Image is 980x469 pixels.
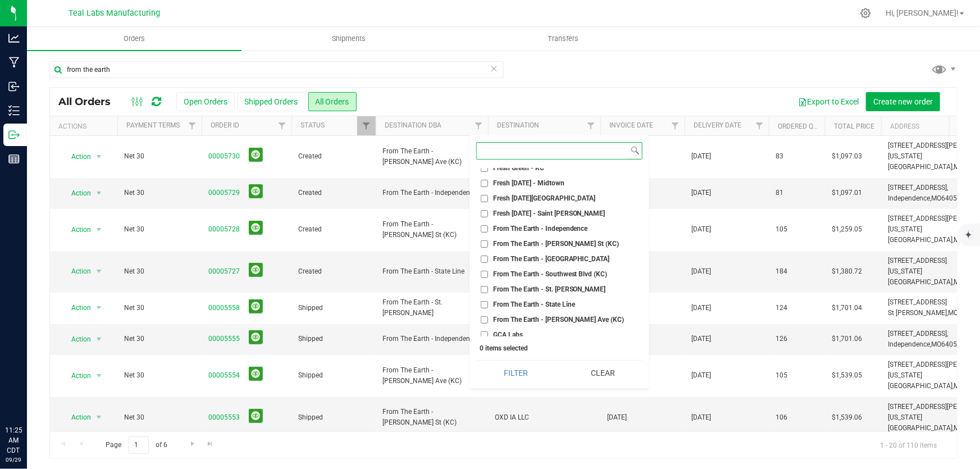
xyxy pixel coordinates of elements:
[211,121,239,129] a: Order ID
[954,163,964,171] span: MO
[888,194,931,202] span: Independence,
[691,334,711,344] span: [DATE]
[8,153,20,165] inline-svg: Reports
[238,92,306,111] button: Shipped Orders
[776,370,787,381] span: 105
[5,425,22,456] p: 11:25 AM CDT
[481,331,488,339] input: GCA Labs
[92,409,106,425] span: select
[124,412,195,423] span: Net 30
[298,266,369,277] span: Created
[776,151,783,162] span: 83
[184,436,200,452] a: Go to the next page
[832,188,862,198] span: $1,097.01
[493,210,605,217] span: Fresh [DATE] - Saint [PERSON_NAME]
[607,412,627,423] span: [DATE]
[888,340,931,348] span: Independence,
[298,224,369,235] span: Created
[490,61,498,76] span: Clear
[931,194,941,202] span: MO
[791,92,866,111] button: Export to Excel
[493,180,564,186] span: Fresh [DATE] - Midtown
[92,185,106,201] span: select
[124,303,195,313] span: Net 30
[298,412,369,423] span: Shipped
[298,303,369,313] span: Shipped
[124,188,195,198] span: Net 30
[776,303,787,313] span: 124
[871,436,946,453] span: 1 - 20 of 110 items
[8,105,20,116] inline-svg: Inventory
[124,334,195,344] span: Net 30
[61,409,92,425] span: Action
[750,116,769,135] a: Filter
[481,210,488,217] input: Fresh [DATE] - Saint [PERSON_NAME]
[532,34,594,44] span: Transfers
[61,368,92,384] span: Action
[694,121,741,129] a: Delivery Date
[776,224,787,235] span: 105
[834,122,874,130] a: Total Price
[92,300,106,316] span: select
[382,334,481,344] span: From The Earth - Independence
[948,309,958,317] span: MO
[176,92,235,111] button: Open Orders
[481,165,488,172] input: Fresh Green - KC
[61,149,92,165] span: Action
[92,331,106,347] span: select
[888,152,954,171] span: [US_STATE][GEOGRAPHIC_DATA],
[888,267,954,286] span: [US_STATE][GEOGRAPHIC_DATA],
[58,122,113,130] div: Actions
[832,266,862,277] span: $1,380.72
[493,225,588,232] span: From The Earth - Independence
[691,412,711,423] span: [DATE]
[61,185,92,201] span: Action
[308,92,357,111] button: All Orders
[691,188,711,198] span: [DATE]
[493,165,544,171] span: Fresh Green - KC
[92,263,106,279] span: select
[493,240,619,247] span: From The Earth - [PERSON_NAME] St (KC)
[58,95,122,108] span: All Orders
[298,334,369,344] span: Shipped
[382,297,481,318] span: From The Earth - St. [PERSON_NAME]
[481,256,488,263] input: From The Earth - [GEOGRAPHIC_DATA]
[873,97,933,106] span: Create new order
[382,407,481,428] span: From The Earth - [PERSON_NAME] St (KC)
[493,316,625,323] span: From The Earth - [PERSON_NAME] Ave (KC)
[208,151,240,162] a: 00005730
[202,436,218,452] a: Go to the last page
[208,188,240,198] a: 00005729
[92,149,106,165] span: select
[493,271,608,277] span: From The Earth - Southwest Blvd (KC)
[691,224,711,235] span: [DATE]
[208,334,240,344] a: 00005555
[8,33,20,44] inline-svg: Analytics
[382,365,481,386] span: From The Earth - [PERSON_NAME] Ave (KC)
[298,151,369,162] span: Created
[493,331,523,338] span: GCA Labs
[888,257,947,265] span: [STREET_ADDRESS]
[832,151,862,162] span: $1,097.03
[96,436,177,454] span: Page of 6
[124,151,195,162] span: Net 30
[208,266,240,277] a: 00005727
[941,194,961,202] span: 64055
[582,116,600,135] a: Filter
[61,263,92,279] span: Action
[476,361,555,385] button: Filter
[481,301,488,308] input: From The Earth - State Line
[866,92,940,111] button: Create new order
[888,309,948,317] span: St [PERSON_NAME],
[208,224,240,235] a: 00005728
[124,224,195,235] span: Net 30
[832,370,862,381] span: $1,539.05
[691,370,711,381] span: [DATE]
[208,303,240,313] a: 00005558
[480,344,639,352] div: 0 items selected
[493,286,606,293] span: From The Earth - St. [PERSON_NAME]
[563,361,642,385] button: Clear
[298,370,369,381] span: Shipped
[954,382,964,390] span: MO
[298,188,369,198] span: Created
